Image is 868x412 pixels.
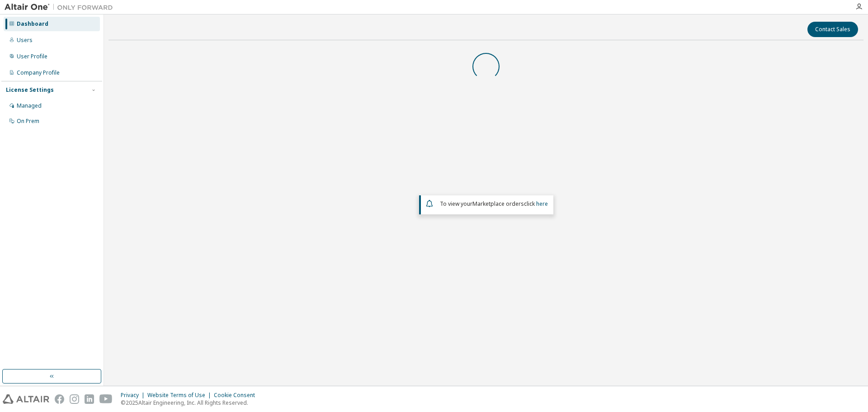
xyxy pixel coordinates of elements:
[147,392,214,399] div: Website Terms of Use
[472,200,524,208] em: Marketplace orders
[6,86,54,94] div: License Settings
[214,392,260,399] div: Cookie Consent
[17,20,48,28] div: Dashboard
[70,394,79,404] img: instagram.svg
[17,53,47,60] div: User Profile
[807,22,858,37] button: Contact Sales
[440,200,548,208] span: To view your click
[121,392,147,399] div: Privacy
[17,118,39,125] div: On Prem
[121,399,260,407] p: © 2025 Altair Engineering, Inc. All Rights Reserved.
[99,394,113,404] img: youtube.svg
[17,102,42,109] div: Managed
[536,200,548,208] a: here
[85,394,94,404] img: linkedin.svg
[55,394,64,404] img: facebook.svg
[3,394,49,404] img: altair_logo.svg
[17,69,60,76] div: Company Profile
[5,3,118,12] img: Altair One
[17,37,33,44] div: Users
